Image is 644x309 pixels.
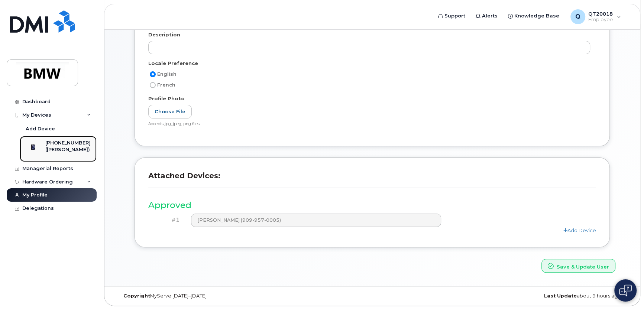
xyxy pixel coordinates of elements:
[150,82,156,88] input: French
[123,293,150,299] strong: Copyright
[588,17,613,23] span: Employee
[118,293,287,299] div: MyServe [DATE]–[DATE]
[148,171,596,187] h3: Attached Devices:
[588,11,613,17] span: QT20018
[482,12,498,20] span: Alerts
[444,12,465,20] span: Support
[148,95,185,102] label: Profile Photo
[503,9,564,23] a: Knowledge Base
[514,12,559,20] span: Knowledge Base
[433,9,470,23] a: Support
[148,105,192,118] label: Choose File
[148,31,180,38] label: Description
[154,217,180,223] h4: #1
[148,60,198,67] label: Locale Preference
[619,284,632,296] img: Open chat
[457,293,627,299] div: about 9 hours ago
[541,259,615,273] button: Save & Update User
[157,71,177,77] span: English
[470,9,503,23] a: Alerts
[150,71,156,77] input: English
[563,227,596,233] a: Add Device
[148,121,590,127] div: Accepts jpg, jpeg, png files
[157,82,175,88] span: French
[575,12,580,21] span: Q
[148,201,596,210] h3: Approved
[565,9,626,24] div: QT20018
[544,293,577,299] strong: Last Update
